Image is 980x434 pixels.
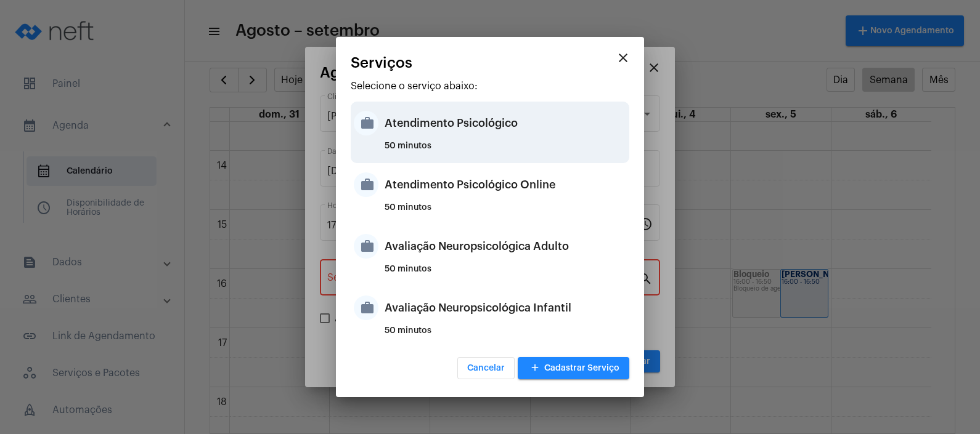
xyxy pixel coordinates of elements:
[354,295,378,320] mat-icon: work
[385,326,626,345] div: 50 minutos
[528,364,619,372] span: Cadastrar Serviço
[385,265,626,283] div: 50 minutos
[354,172,378,197] mat-icon: work
[385,289,626,326] div: Avaliação Neuropsicológica Infantil
[385,166,626,203] div: Atendimento Psicológico Online
[467,364,505,372] span: Cancelar
[354,234,378,259] mat-icon: work
[616,50,631,65] mat-icon: close
[518,357,629,379] button: Cadastrar Serviço
[351,81,629,92] p: Selecione o serviço abaixo:
[385,228,626,265] div: Avaliação Neuropsicológica Adulto
[528,360,542,377] mat-icon: add
[385,105,626,142] div: Atendimento Psicológico
[457,357,515,379] button: Cancelar
[385,203,626,222] div: 50 minutos
[351,55,412,71] span: Serviços
[354,111,378,135] mat-icon: work
[385,142,626,160] div: 50 minutos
